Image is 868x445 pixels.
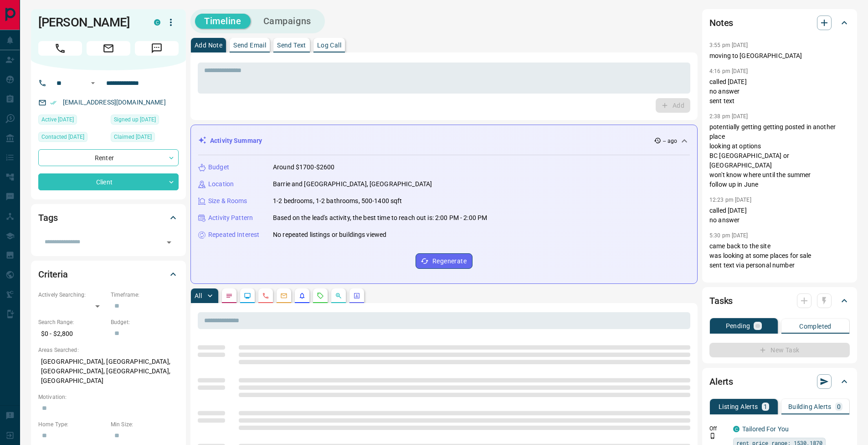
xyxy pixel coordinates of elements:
svg: Listing Alerts [298,292,306,299]
div: Renter [38,149,179,166]
svg: Requests [317,292,324,299]
button: Timeline [195,14,251,29]
svg: Notes [226,292,233,299]
svg: Emails [280,292,288,299]
p: 3:55 pm [DATE] [709,42,748,48]
p: [GEOGRAPHIC_DATA], [GEOGRAPHIC_DATA], [GEOGRAPHIC_DATA], [GEOGRAPHIC_DATA], [GEOGRAPHIC_DATA] [38,354,179,388]
p: Activity Pattern [208,213,253,223]
span: Claimed [DATE] [114,132,152,141]
h2: Alerts [709,374,733,389]
p: Activity Summary [210,136,262,146]
p: All [195,293,202,299]
p: Size & Rooms [208,196,247,206]
span: Call [38,41,82,56]
p: Location [208,179,234,189]
svg: Lead Browsing Activity [244,292,251,299]
h2: Tags [38,210,57,225]
p: 5:30 pm [DATE] [709,232,748,239]
h2: Criteria [38,267,68,282]
svg: Email Verified [50,99,56,106]
p: Actively Searching: [38,291,106,299]
h1: [PERSON_NAME] [38,15,140,30]
p: Repeated Interest [208,230,259,240]
p: -- ago [663,137,677,145]
p: Areas Searched: [38,346,179,354]
p: $0 - $2,800 [38,326,106,341]
p: Search Range: [38,318,106,326]
div: condos.ca [733,426,740,432]
button: Regenerate [416,253,473,269]
p: came back to the site was looking at some places for sale sent text via personal number [709,241,850,270]
a: Tailored For You [742,425,789,433]
p: Add Note [195,42,222,48]
p: Budget: [111,318,179,326]
p: 12:23 pm [DATE] [709,197,751,203]
p: Completed [799,323,832,330]
p: Pending [726,323,750,329]
p: Budget [208,162,229,172]
p: called [DATE] no answer [709,206,850,225]
button: Open [87,78,98,89]
button: Campaigns [254,14,320,29]
span: Message [135,41,179,56]
svg: Calls [262,292,269,299]
p: potentially getting getting posted in another place looking at options BC [GEOGRAPHIC_DATA] or [G... [709,122,850,189]
p: moving to [GEOGRAPHIC_DATA] [709,51,850,61]
div: Tags [38,207,179,229]
p: Listing Alerts [719,403,758,410]
p: Around $1700-$2600 [273,162,334,172]
div: Tue Sep 09 2025 [38,115,106,127]
p: Off [709,424,728,433]
a: [EMAIL_ADDRESS][DOMAIN_NAME] [63,99,166,106]
p: Based on the lead's activity, the best time to reach out is: 2:00 PM - 2:00 PM [273,213,487,223]
svg: Agent Actions [353,292,360,299]
p: No repeated listings or buildings viewed [273,230,386,240]
div: Sat Sep 02 2023 [111,132,179,145]
p: Timeframe: [111,291,179,299]
p: Log Call [317,42,341,48]
p: Building Alerts [788,403,832,410]
div: Fri Sep 15 2023 [38,132,106,145]
span: Active [DATE] [41,115,74,124]
p: 0 [837,403,841,410]
p: Send Text [277,42,306,48]
p: Send Email [233,42,266,48]
p: 4:16 pm [DATE] [709,68,748,74]
p: 1 [764,403,767,410]
p: Motivation: [38,393,179,401]
p: called [DATE] no answer sent text [709,77,850,106]
div: condos.ca [154,19,160,26]
svg: Opportunities [335,292,342,299]
div: Client [38,173,179,190]
h2: Notes [709,16,733,30]
div: Activity Summary-- ago [198,132,690,149]
p: Home Type: [38,420,106,429]
p: 1-2 bedrooms, 1-2 bathrooms, 500-1400 sqft [273,196,402,206]
svg: Push Notification Only [709,433,716,439]
p: 2:38 pm [DATE] [709,113,748,120]
button: Open [163,236,175,249]
div: Criteria [38,263,179,285]
span: Email [87,41,130,56]
p: Barrie and [GEOGRAPHIC_DATA], [GEOGRAPHIC_DATA] [273,179,432,189]
span: Contacted [DATE] [41,132,84,141]
div: Tasks [709,290,850,312]
div: Fri Nov 06 2020 [111,115,179,127]
p: Min Size: [111,420,179,429]
div: Notes [709,12,850,34]
div: Alerts [709,371,850,393]
h2: Tasks [709,293,733,308]
span: Signed up [DATE] [114,115,156,124]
